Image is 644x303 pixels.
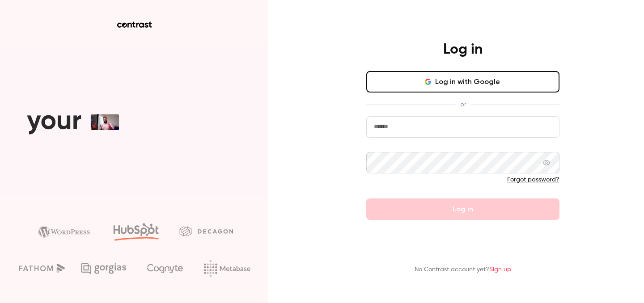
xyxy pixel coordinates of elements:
h4: Log in [443,41,483,59]
a: Sign up [489,266,511,273]
p: No Contrast account yet? [415,265,511,274]
img: decagon [179,226,233,236]
button: Log in with Google [366,71,559,93]
span: or [456,100,470,109]
a: Forgot password? [507,177,559,183]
